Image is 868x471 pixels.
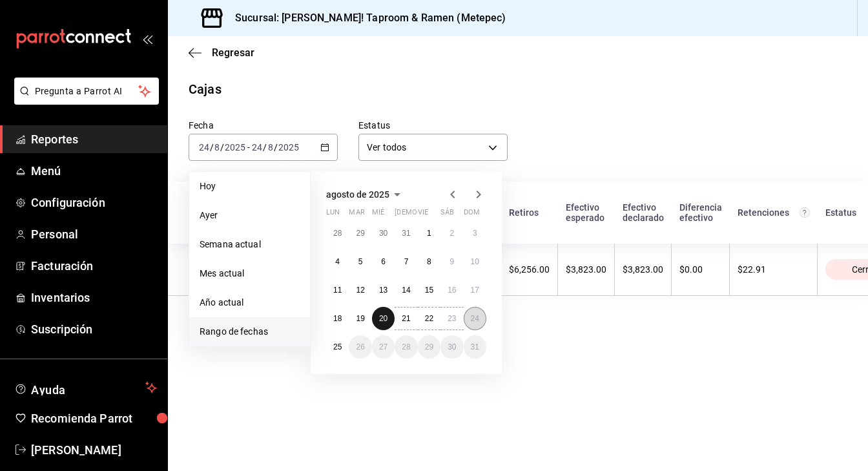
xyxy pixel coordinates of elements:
abbr: 31 de julio de 2025 [402,229,410,238]
div: $22.91 [738,264,809,275]
span: Semana actual [200,238,300,251]
button: 25 de agosto de 2025 [326,335,349,359]
abbr: 11 de agosto de 2025 [333,286,342,295]
span: Hoy [200,180,300,193]
abbr: 14 de agosto de 2025 [402,286,410,295]
abbr: 9 de agosto de 2025 [449,257,454,266]
svg: Total de retenciones de propinas registradas [800,207,810,218]
span: Ayuda [31,380,140,395]
abbr: 6 de agosto de 2025 [381,257,386,266]
span: agosto de 2025 [326,189,389,200]
button: agosto de 2025 [326,187,405,202]
button: 29 de julio de 2025 [349,222,371,245]
abbr: 13 de agosto de 2025 [379,286,387,295]
button: 20 de agosto de 2025 [372,307,395,330]
button: 18 de agosto de 2025 [326,307,349,330]
abbr: 8 de agosto de 2025 [427,257,431,266]
button: 6 de agosto de 2025 [372,250,395,273]
abbr: 17 de agosto de 2025 [471,286,479,295]
span: / [220,142,224,152]
button: 30 de julio de 2025 [372,222,395,245]
button: open_drawer_menu [142,34,152,44]
button: 13 de agosto de 2025 [372,278,395,302]
span: Mes actual [200,267,300,280]
abbr: 24 de agosto de 2025 [471,314,479,323]
span: Reportes [31,131,157,148]
button: 17 de agosto de 2025 [464,278,486,302]
abbr: 20 de agosto de 2025 [379,314,387,323]
span: Personal [31,225,157,243]
abbr: 12 de agosto de 2025 [356,286,364,295]
span: Facturación [31,257,157,275]
span: / [263,142,267,152]
button: 7 de agosto de 2025 [395,250,417,273]
abbr: 28 de agosto de 2025 [402,342,410,351]
span: Regresar [212,47,254,59]
abbr: 28 de julio de 2025 [333,229,342,238]
abbr: 3 de agosto de 2025 [473,229,477,238]
input: -- [214,142,220,152]
a: Pregunta a Parrot AI [9,94,159,107]
div: $3,823.00 [623,264,663,275]
abbr: 25 de agosto de 2025 [333,342,342,351]
div: Cajas [189,79,222,99]
abbr: martes [349,208,364,222]
input: -- [267,142,274,152]
button: 22 de agosto de 2025 [418,307,440,330]
span: Menú [31,162,157,180]
button: Regresar [189,47,254,59]
abbr: 7 de agosto de 2025 [404,257,409,266]
button: 3 de agosto de 2025 [464,222,486,245]
button: 16 de agosto de 2025 [440,278,463,302]
button: 24 de agosto de 2025 [464,307,486,330]
span: / [274,142,278,152]
abbr: 19 de agosto de 2025 [356,314,364,323]
span: [PERSON_NAME] [31,441,157,459]
abbr: 23 de agosto de 2025 [448,314,456,323]
h3: Sucursal: [PERSON_NAME]! Taproom & Ramen (Metepec) [225,10,506,26]
div: Efectivo esperado [566,202,607,223]
button: 27 de agosto de 2025 [372,335,395,359]
abbr: 18 de agosto de 2025 [333,314,342,323]
abbr: 30 de julio de 2025 [379,229,387,238]
span: Pregunta a Parrot AI [35,85,139,98]
label: Estatus [358,121,508,130]
abbr: 10 de agosto de 2025 [471,257,479,266]
label: Fecha [189,121,338,130]
button: 28 de agosto de 2025 [395,335,417,359]
span: Inventarios [31,289,157,306]
button: 23 de agosto de 2025 [440,307,463,330]
button: 5 de agosto de 2025 [349,250,371,273]
span: / [210,142,214,152]
button: 9 de agosto de 2025 [440,250,463,273]
button: 8 de agosto de 2025 [418,250,440,273]
abbr: 5 de agosto de 2025 [358,257,363,266]
button: 2 de agosto de 2025 [440,222,463,245]
button: 10 de agosto de 2025 [464,250,486,273]
button: Pregunta a Parrot AI [14,78,159,105]
abbr: domingo [464,208,480,222]
abbr: 26 de agosto de 2025 [356,342,364,351]
div: Ver todos [358,134,508,161]
input: -- [198,142,210,152]
button: 14 de agosto de 2025 [395,278,417,302]
abbr: 29 de julio de 2025 [356,229,364,238]
button: 4 de agosto de 2025 [326,250,349,273]
abbr: 4 de agosto de 2025 [335,257,340,266]
input: ---- [224,142,246,152]
span: Recomienda Parrot [31,410,157,427]
button: 26 de agosto de 2025 [349,335,371,359]
abbr: viernes [418,208,428,222]
span: Configuración [31,194,157,211]
span: Ayer [200,209,300,222]
div: Retenciones [738,207,810,218]
button: 11 de agosto de 2025 [326,278,349,302]
button: 15 de agosto de 2025 [418,278,440,302]
abbr: 29 de agosto de 2025 [425,342,433,351]
abbr: 15 de agosto de 2025 [425,286,433,295]
div: Efectivo declarado [623,202,664,223]
span: Rango de fechas [200,325,300,339]
button: 12 de agosto de 2025 [349,278,371,302]
div: Diferencia efectivo [679,202,722,223]
abbr: 2 de agosto de 2025 [449,229,454,238]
